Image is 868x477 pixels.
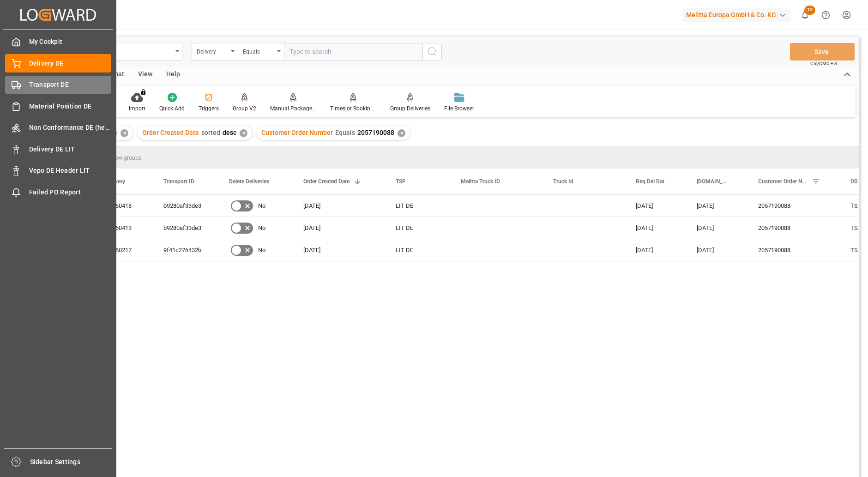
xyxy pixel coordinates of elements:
[238,43,284,60] button: open menu
[747,195,839,217] div: 2057190088
[747,239,839,261] div: 2057190088
[240,129,247,137] div: ✕
[804,6,815,15] span: 12
[636,178,664,185] span: Req Del Dat
[444,104,474,113] div: File Browser
[159,67,187,83] div: Help
[682,6,795,24] button: Melitta Europa GmbH & Co. KG
[163,178,194,185] span: Transport ID
[29,145,112,154] span: Delivery DE LIT
[258,240,265,261] span: No
[292,239,385,261] div: [DATE]
[625,195,686,217] div: [DATE]
[330,104,376,113] div: Timeslot Booking Report
[303,178,350,185] span: Order Created Date
[197,45,228,56] div: Delivery
[396,178,406,185] span: TSP
[747,217,839,239] div: 2057190088
[95,239,152,261] div: 92560217
[223,129,236,136] span: desc
[682,8,791,22] div: Melitta Europa GmbH & Co. KG
[625,239,686,261] div: [DATE]
[795,5,815,25] button: show 12 new notifications
[131,67,159,83] div: View
[284,43,422,60] input: Type to search
[422,43,442,60] button: search button
[697,178,728,185] span: [DOMAIN_NAME] Dat
[199,104,219,113] div: Triggers
[29,59,112,68] span: Delivery DE
[390,104,430,113] div: Group Deliveries
[385,217,450,239] div: LIT DE
[5,119,111,137] a: Non Conformance DE (header)
[335,129,355,136] span: Equals
[5,183,111,201] a: Failed PO Report
[385,195,450,217] div: LIT DE
[229,178,269,185] span: Delete Deliveries
[30,457,113,467] span: Sidebar Settings
[5,140,111,158] a: Delivery DE LIT
[95,195,152,217] div: 92560418
[29,80,112,90] span: Transport DE
[686,217,747,239] div: [DATE]
[152,239,218,261] div: 9f41c276432b
[5,54,111,72] a: Delivery DE
[292,195,385,217] div: [DATE]
[625,217,686,239] div: [DATE]
[5,76,111,94] a: Transport DE
[553,178,573,185] span: Truck Id
[686,195,747,217] div: [DATE]
[233,104,256,113] div: Group V2
[5,33,111,51] a: My Cockpit
[29,166,112,175] span: Vepo DE Header LIT
[385,239,450,261] div: LIT DE
[121,129,128,137] div: ✕
[29,123,112,133] span: Non Conformance DE (header)
[5,162,111,180] a: Vepo DE Header LIT
[758,178,808,185] span: Customer Order Number
[815,5,836,25] button: Help Center
[159,104,185,113] div: Quick Add
[243,45,274,56] div: Equals
[95,217,152,239] div: 92560413
[398,129,405,137] div: ✕
[258,217,265,239] span: No
[258,195,265,217] span: No
[686,239,747,261] div: [DATE]
[152,195,218,217] div: b9280af33de3
[29,102,112,111] span: Material Position DE
[142,129,199,136] span: Order Created Date
[461,178,500,185] span: Melitta Truck ID
[292,217,385,239] div: [DATE]
[152,217,218,239] div: b9280af33de3
[790,43,855,60] button: Save
[270,104,316,113] div: Manual Package TypeDetermination
[201,129,220,136] span: sorted
[29,187,112,197] span: Failed PO Report
[192,43,238,60] button: open menu
[357,129,394,136] span: 2057190088
[5,97,111,115] a: Material Position DE
[261,129,333,136] span: Customer Order Number
[29,37,112,47] span: My Cockpit
[810,60,837,67] span: Ctrl/CMD + S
